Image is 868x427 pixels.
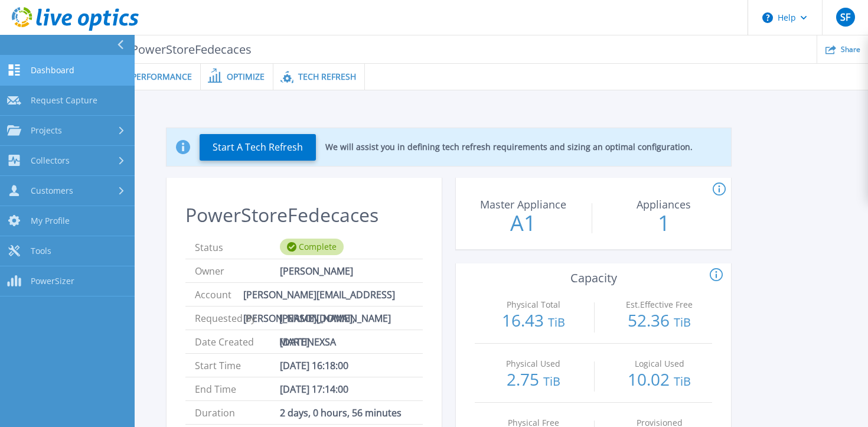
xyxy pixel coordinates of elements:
[132,73,192,81] span: Performance
[31,125,62,136] span: Projects
[674,373,691,389] span: TiB
[840,12,850,22] span: SF
[123,43,252,56] span: PowerStoreFedecaces
[280,259,353,282] span: [PERSON_NAME]
[841,46,860,53] span: Share
[484,301,583,309] p: Physical Total
[280,239,344,255] div: Complete
[195,259,280,282] span: Owner
[325,142,693,152] p: We will assist you in defining tech refresh requirements and sizing an optimal configuration.
[606,312,712,331] p: 52.36
[195,283,243,306] span: Account
[598,213,730,234] p: 1
[609,360,709,368] p: Logical Used
[457,213,589,234] p: A1
[298,73,356,81] span: Tech Refresh
[481,312,586,331] p: 16.43
[195,401,280,424] span: Duration
[280,401,402,424] span: 2 days, 0 hours, 56 minutes
[601,199,727,210] p: Appliances
[31,155,70,166] span: Collectors
[227,73,265,81] span: Optimize
[279,307,413,330] span: [PERSON_NAME], MARTINEXSA
[543,373,560,389] span: TiB
[31,276,74,286] span: PowerSizer
[185,204,423,226] h2: PowerStoreFedecaces
[195,330,280,353] span: Date Created
[548,314,565,330] span: TiB
[195,377,280,400] span: End Time
[280,330,309,353] span: [DATE]
[195,354,280,377] span: Start Time
[31,246,51,256] span: Tools
[280,377,348,400] span: [DATE] 17:14:00
[484,419,583,427] p: Physical Free
[195,236,280,259] span: Status
[200,134,316,161] button: Start A Tech Refresh
[57,43,252,56] p: PowerStore
[609,419,709,427] p: Provisioned
[484,360,583,368] p: Physical Used
[243,283,413,306] span: [PERSON_NAME][EMAIL_ADDRESS][PERSON_NAME][DOMAIN_NAME]
[674,314,691,330] span: TiB
[31,65,74,76] span: Dashboard
[31,185,73,196] span: Customers
[481,371,586,390] p: 2.75
[609,301,709,309] p: Est.Effective Free
[460,199,586,210] p: Master Appliance
[31,95,97,106] span: Request Capture
[31,216,70,226] span: My Profile
[195,307,279,330] span: Requested By
[280,354,348,377] span: [DATE] 16:18:00
[606,371,712,390] p: 10.02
